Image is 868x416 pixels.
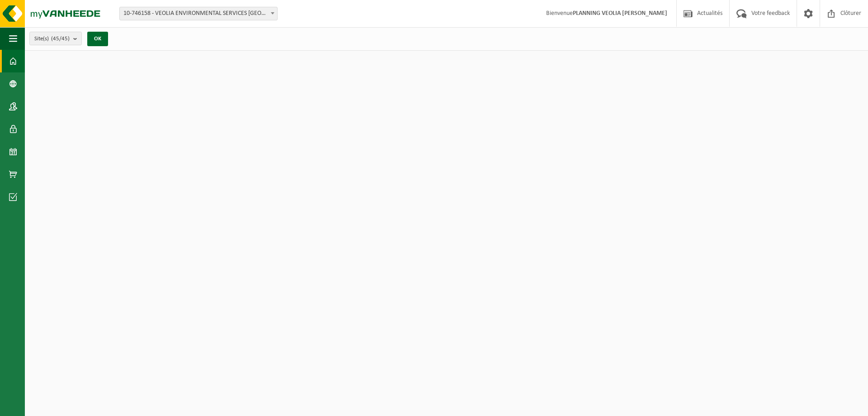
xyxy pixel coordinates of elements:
span: 10-746158 - VEOLIA ENVIRONMENTAL SERVICES WALLONIE - GRÂCE-HOLLOGNE [119,7,278,20]
span: 10-746158 - VEOLIA ENVIRONMENTAL SERVICES WALLONIE - GRÂCE-HOLLOGNE [120,7,277,20]
strong: PLANNING VEOLIA [PERSON_NAME] [573,10,667,17]
button: OK [87,32,108,46]
span: Site(s) [34,32,70,46]
button: Site(s)(45/45) [29,32,82,45]
count: (45/45) [51,36,70,42]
